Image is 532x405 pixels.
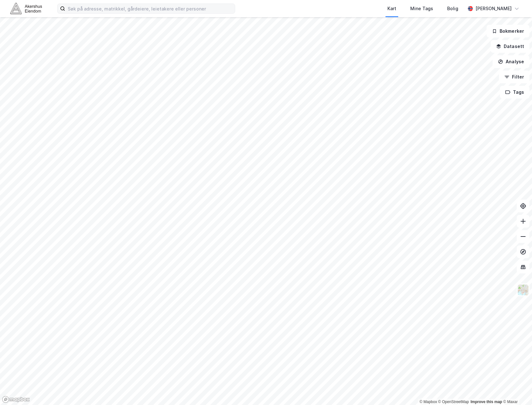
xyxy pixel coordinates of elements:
div: Mine Tags [410,5,433,12]
div: [PERSON_NAME] [475,5,512,12]
img: akershus-eiendom-logo.9091f326c980b4bce74ccdd9f866810c.svg [10,3,42,14]
iframe: Chat Widget [500,374,532,405]
div: Bolig [447,5,458,12]
div: Kontrollprogram for chat [500,374,532,405]
div: Kart [387,5,396,12]
input: Søk på adresse, matrikkel, gårdeiere, leietakere eller personer [65,4,235,13]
